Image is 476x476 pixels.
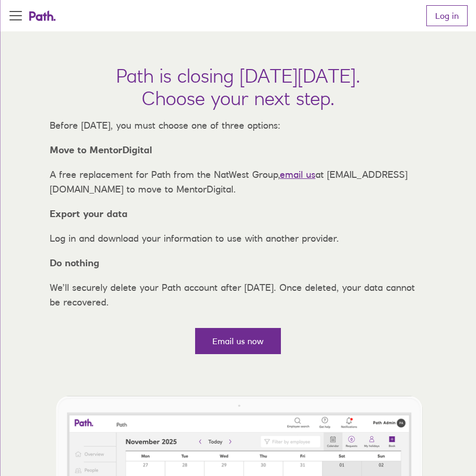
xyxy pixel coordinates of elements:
[50,231,426,246] p: Log in and download your information to use with another provider.
[50,144,152,155] strong: Move to MentorDigital
[50,257,99,268] strong: Do nothing
[195,328,281,354] a: Email us now
[280,169,315,180] a: email us
[50,280,426,311] p: We’ll securely delete your Path account after [DATE]. Once deleted, your data cannot be recovered.
[50,167,426,198] p: A free replacement for Path from the NatWest Group, at [EMAIL_ADDRESS][DOMAIN_NAME] to move to Me...
[3,3,29,29] button: Open Menu
[50,208,128,219] strong: Export your data
[50,118,426,133] p: Before [DATE], you must choose one of three options:
[426,5,468,26] a: Log in
[116,65,360,110] h1: Path is closing [DATE][DATE]. Choose your next step.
